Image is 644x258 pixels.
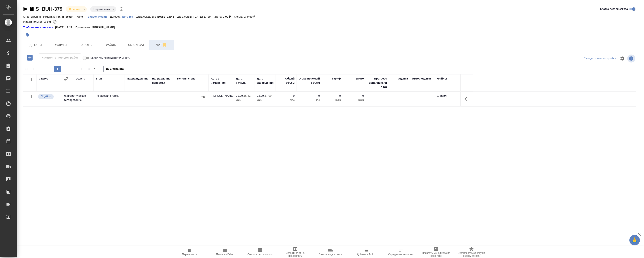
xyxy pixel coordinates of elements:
[627,55,636,63] span: Посмотреть информацию
[75,25,92,30] p: Проверено:
[26,42,46,48] span: Детали
[244,94,251,97] p: 15:52
[36,6,62,12] a: S_BUH-379
[68,7,82,11] button: В работе
[47,20,52,23] p: 0%
[91,25,118,30] p: [PERSON_NAME]
[23,7,28,12] button: Скопировать ссылку для ЯМессенджера
[127,77,148,81] div: Подразделение
[38,94,60,99] div: Можно подбирать исполнителей
[106,66,124,72] span: из 1 страниц
[23,15,56,18] p: Ответственная команда:
[278,98,295,102] p: час
[177,15,193,18] p: Дата сдачи:
[87,15,110,18] a: Bausch Health
[223,15,234,18] p: 0,00 ₽
[122,15,136,18] a: ВР-3157
[324,94,341,98] p: 0
[257,77,274,85] div: Дата завершения
[95,77,102,81] div: Этап
[617,53,627,64] span: Настроить таблицу
[278,94,295,98] p: 0
[23,20,47,23] p: Маржинальность:
[324,98,341,102] p: RUB
[76,42,96,48] span: Работы
[299,77,320,85] div: Оплачиваемый объем
[278,77,295,85] div: Общий объем
[629,235,640,245] button: 🙏
[122,15,136,18] p: ВР-3157
[64,77,68,81] button: Сгруппировать
[299,98,320,102] p: час
[583,55,617,62] div: split button
[92,7,111,11] button: Нормальный
[95,94,123,98] p: Почасовая ставка
[407,94,408,97] a: -
[345,94,364,98] p: 0
[66,6,87,12] div: В работе
[87,15,110,18] p: Bausch Health
[345,98,364,102] p: RUB
[41,94,51,99] p: Подбор
[76,77,85,81] div: Услуга
[257,98,274,102] p: 2025
[209,92,234,106] td: [PERSON_NAME]
[136,15,157,18] p: Дата создания:
[39,77,48,81] div: Статус
[234,15,247,18] p: К оплате:
[23,30,32,40] button: Добавить тэг
[101,42,121,48] span: Файлы
[398,77,408,81] div: Оценка
[437,77,447,81] div: Файлы
[157,15,177,18] p: [DATE] 14:41
[194,15,214,18] p: [DATE] 17:00
[90,56,130,60] span: Включить последовательность
[200,94,207,100] button: Назначить
[24,53,36,62] button: Добавить работу
[368,77,387,89] div: Прогресс исполнителя в SC
[356,77,364,81] div: Итого
[236,77,253,85] div: Дата начала
[56,15,77,18] p: Технический
[77,15,87,18] p: Клиент:
[23,25,55,30] a: Требования к верстке:
[462,94,472,104] button: Здесь прячутся важные кнопки
[257,94,265,97] p: 02.09,
[631,236,638,245] span: 🙏
[62,92,93,106] td: Лингвистическое тестирование
[265,94,272,97] p: 17:00
[236,94,244,97] p: 01.09,
[51,42,71,48] span: Услуги
[214,15,223,18] p: Итого:
[90,6,116,12] div: В работе
[55,25,75,30] p: [DATE] 13:21
[110,15,122,18] p: Договор:
[332,77,341,81] div: Тариф
[600,7,628,11] span: Кратко детали заказа
[162,42,167,47] svg: Отписаться
[52,19,57,25] button: 0.00 RUB;
[23,25,55,30] div: Нажми, чтобы открыть папку с инструкцией
[152,77,173,85] div: Направление перевода
[211,77,232,85] div: Автор изменения
[151,42,172,47] span: Чат
[299,94,320,98] p: 0
[29,7,34,12] button: Скопировать ссылку
[236,98,253,102] p: 2025
[437,94,458,98] p: 1 файл
[247,15,258,18] p: 0,00 ₽
[177,77,196,81] div: Исполнитель
[126,42,146,48] span: Smartcat
[412,77,431,81] div: Автор оценки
